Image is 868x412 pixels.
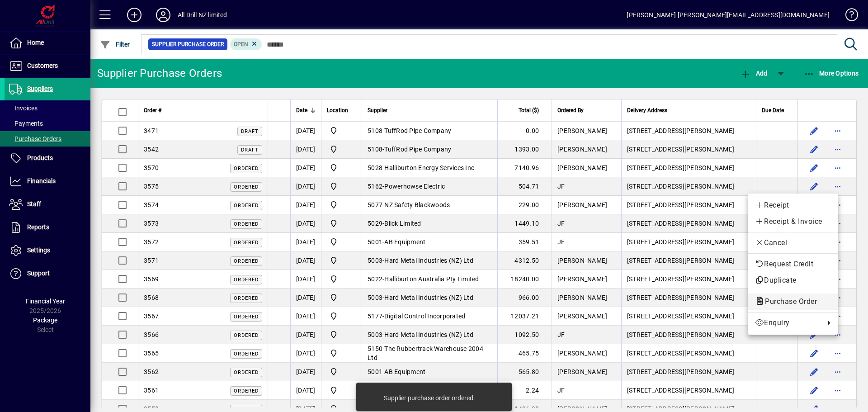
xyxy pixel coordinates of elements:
[755,216,831,227] span: Receipt & Invoice
[755,297,821,306] span: Purchase Order
[755,317,820,328] span: Enquiry
[755,259,831,270] span: Request Credit
[755,237,831,248] span: Cancel
[755,200,831,211] span: Receipt
[755,275,831,286] span: Duplicate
